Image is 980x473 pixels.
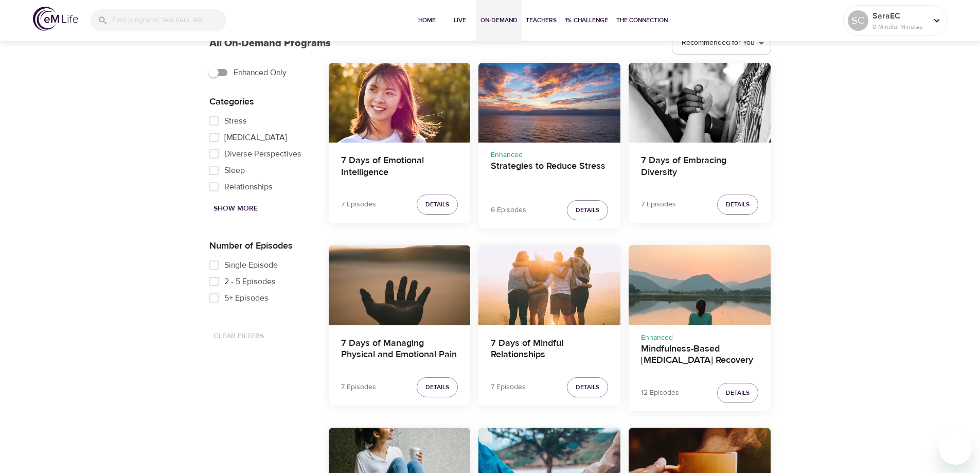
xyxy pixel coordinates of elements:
[491,338,608,362] h4: 7 Days of Mindful Relationships
[224,164,245,177] span: Sleep
[213,202,258,215] span: Show More
[341,155,458,180] h4: 7 Days of Emotional Intelligence
[329,245,471,325] button: 7 Days of Managing Physical and Emotional Pain
[224,115,247,127] span: Stress
[224,131,287,144] span: [MEDICAL_DATA]
[478,245,620,325] button: 7 Days of Mindful Relationships
[341,199,376,210] p: 7 Episodes
[224,275,276,288] span: 2 - 5 Episodes
[629,63,771,143] button: 7 Days of Embracing Diversity
[224,259,278,271] span: Single Episode
[726,199,750,210] span: Details
[33,7,78,31] img: logo
[641,155,758,180] h4: 7 Days of Embracing Diversity
[234,66,287,79] span: Enhanced Only
[939,432,972,465] iframe: Button to launch messaging window
[448,15,472,26] span: Live
[848,10,868,31] div: SC
[491,205,526,216] p: 6 Episodes
[209,95,312,109] p: Categories
[576,205,599,216] span: Details
[641,199,676,210] p: 7 Episodes
[616,15,668,26] span: The Connection
[224,292,269,304] span: 5+ Episodes
[491,382,526,393] p: 7 Episodes
[224,181,273,193] span: Relationships
[717,195,758,215] button: Details
[417,195,458,215] button: Details
[425,382,449,393] span: Details
[717,383,758,403] button: Details
[209,199,262,218] button: Show More
[565,15,608,26] span: 1% Challenge
[491,150,523,160] span: Enhanced
[341,338,458,362] h4: 7 Days of Managing Physical and Emotional Pain
[112,9,226,31] input: Find programs, teachers, etc...
[641,388,679,398] p: 12 Episodes
[480,15,518,26] span: On-Demand
[629,245,771,325] button: Mindfulness-Based Cancer Recovery
[576,382,599,393] span: Details
[209,239,312,253] p: Number of Episodes
[425,199,449,210] span: Details
[872,22,927,31] p: 0 Mindful Minutes
[567,377,608,397] button: Details
[341,382,376,393] p: 7 Episodes
[526,15,557,26] span: Teachers
[641,333,673,342] span: Enhanced
[224,148,301,160] span: Diverse Perspectives
[415,15,439,26] span: Home
[417,377,458,397] button: Details
[491,161,608,185] h4: Strategies to Reduce Stress
[329,63,471,143] button: 7 Days of Emotional Intelligence
[209,36,331,51] p: All On-Demand Programs
[478,63,620,143] button: Strategies to Reduce Stress
[726,388,750,398] span: Details
[567,200,608,220] button: Details
[641,343,758,368] h4: Mindfulness-Based [MEDICAL_DATA] Recovery
[872,10,927,22] p: SaraEC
